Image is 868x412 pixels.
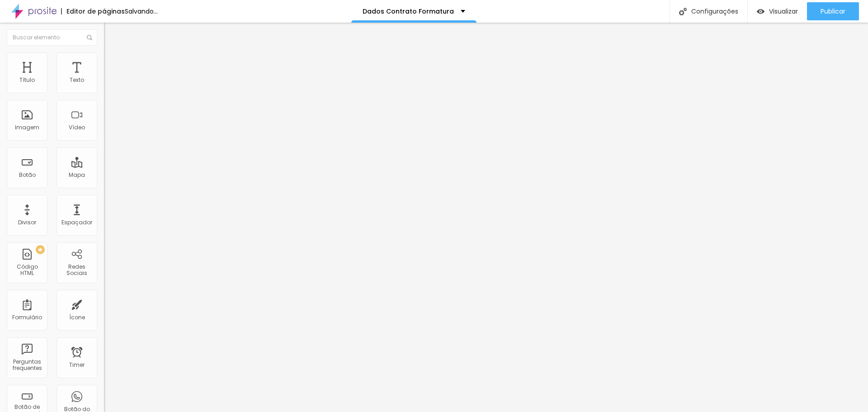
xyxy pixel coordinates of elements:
[69,172,85,178] div: Mapa
[7,29,97,46] input: Buscar elemento
[807,2,859,20] button: Publicar
[69,124,85,131] div: Vídeo
[757,8,764,15] img: view-1.svg
[87,35,92,40] img: Icone
[69,362,85,368] div: Timer
[69,314,85,321] div: Ícone
[363,8,454,14] p: Dados Contrato Formatura
[821,8,845,15] span: Publicar
[9,264,45,277] div: Código HTML
[769,8,798,15] span: Visualizar
[15,124,39,131] div: Imagem
[19,77,35,83] div: Título
[19,172,36,178] div: Botão
[61,219,92,226] div: Espaçador
[748,2,807,20] button: Visualizar
[679,8,687,15] img: Icone
[70,77,84,83] div: Texto
[18,219,36,226] div: Divisor
[61,8,125,14] div: Editor de páginas
[104,23,868,412] iframe: Editor
[9,359,45,372] div: Perguntas frequentes
[59,264,94,277] div: Redes Sociais
[12,314,42,321] div: Formulário
[125,8,158,14] div: Salvando...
